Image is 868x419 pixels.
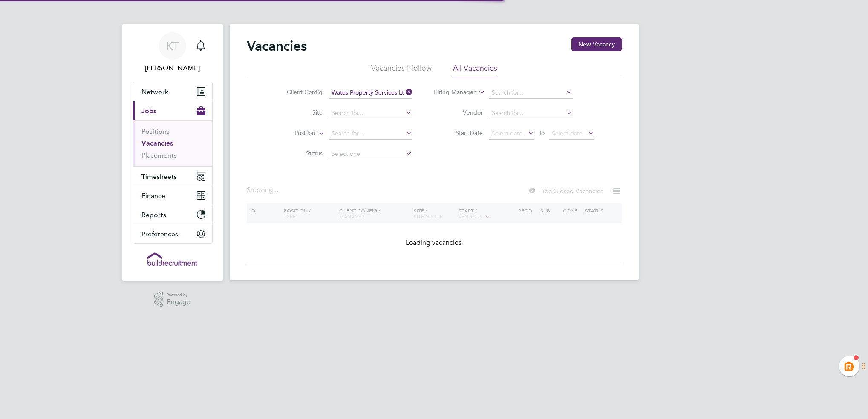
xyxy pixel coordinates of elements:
[141,151,177,159] a: Placements
[166,40,179,52] span: KT
[489,107,573,119] input: Search for...
[141,192,165,200] span: Finance
[247,37,307,55] h2: Vacancies
[133,82,212,101] button: Network
[141,172,177,181] span: Timesheets
[133,32,213,73] a: KT[PERSON_NAME]
[141,139,173,147] a: Vacancies
[274,88,323,96] label: Client Config
[133,63,213,73] span: Kiera Troutt
[371,63,432,78] li: Vacancies I follow
[266,129,315,138] label: Position
[167,291,190,298] span: Powered by
[273,186,278,194] span: ...
[329,148,412,160] input: Select one
[453,63,497,78] li: All Vacancies
[133,167,212,186] button: Timesheets
[141,230,178,238] span: Preferences
[133,224,212,243] button: Preferences
[329,87,412,99] input: Search for...
[434,129,483,137] label: Start Date
[274,109,323,116] label: Site
[427,88,476,97] label: Hiring Manager
[141,107,156,115] span: Jobs
[434,109,483,116] label: Vendor
[133,252,213,266] a: Go to home page
[528,187,603,195] label: Hide Closed Vacancies
[154,291,190,307] a: Powered byEngage
[133,101,212,120] button: Jobs
[536,127,547,138] span: To
[489,87,573,99] input: Search for...
[133,120,212,166] div: Jobs
[133,186,212,205] button: Finance
[122,24,223,281] nav: Main navigation
[141,88,168,96] span: Network
[141,127,170,135] a: Positions
[147,252,198,266] img: buildrec-logo-retina.png
[274,149,323,157] label: Status
[167,298,190,306] span: Engage
[329,107,412,119] input: Search for...
[247,186,280,195] div: Showing
[141,211,166,219] span: Reports
[552,129,583,137] span: Select date
[133,205,212,224] button: Reports
[329,128,412,140] input: Search for...
[492,129,522,137] span: Select date
[571,37,622,51] button: New Vacancy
